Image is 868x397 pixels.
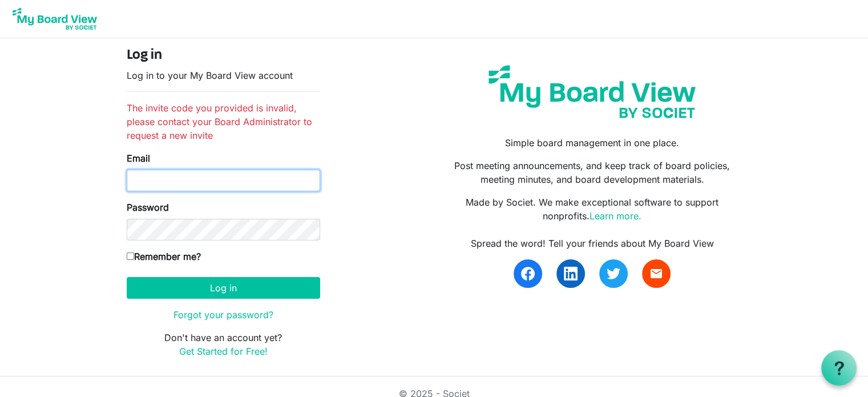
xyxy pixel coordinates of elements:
a: email [642,259,671,288]
p: Don't have an account yet? [127,331,320,358]
a: Learn more. [590,210,641,222]
img: my-board-view-societ.svg [480,57,704,127]
label: Email [127,151,150,165]
img: linkedin.svg [564,267,578,280]
label: Password [127,200,169,214]
label: Remember me? [127,250,201,263]
a: Forgot your password? [173,309,273,320]
div: Spread the word! Tell your friends about My Board View [442,236,741,250]
p: Log in to your My Board View account [127,69,320,82]
span: email [649,267,663,280]
h4: Log in [127,47,320,64]
button: Log in [127,277,320,299]
p: Made by Societ. We make exceptional software to support nonprofits. [442,195,741,223]
img: twitter.svg [607,267,620,280]
li: The invite code you provided is invalid, please contact your Board Administrator to request a new... [127,101,320,142]
input: Remember me? [127,252,134,260]
p: Post meeting announcements, and keep track of board policies, meeting minutes, and board developm... [442,159,741,186]
img: My Board View Logo [9,5,100,33]
a: Get Started for Free! [179,346,268,357]
img: facebook.svg [521,267,535,280]
p: Simple board management in one place. [442,136,741,150]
